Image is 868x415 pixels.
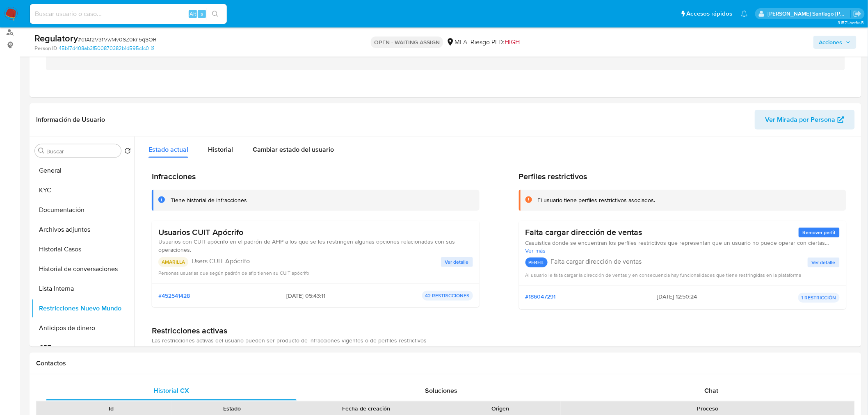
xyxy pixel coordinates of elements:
h1: Información de Usuario [36,116,105,124]
b: Regulatory [34,32,78,45]
span: Accesos rápidos [687,9,733,18]
button: KYC [32,180,134,200]
b: Person ID [34,45,57,52]
input: Buscar [46,148,118,155]
div: Proceso [566,404,849,413]
span: Riesgo PLD: [471,38,520,47]
span: Soluciones [425,386,458,395]
a: 45b17d408ab3f500870382b1d595c1c0 [59,45,154,52]
span: Acciones [819,36,843,49]
div: Origen [446,404,555,413]
a: Notificaciones [741,10,748,17]
button: CBT [32,338,134,358]
button: Restricciones Nuevo Mundo [32,299,134,318]
span: Historial CX [153,386,189,395]
button: Historial Casos [32,239,134,259]
button: Historial de conversaciones [32,259,134,279]
div: Id [57,404,166,413]
a: Salir [853,9,862,18]
button: Documentación [32,200,134,220]
span: s [201,10,203,18]
div: MLA [446,38,467,47]
h1: Contactos [36,359,855,367]
span: Alt [190,10,196,18]
button: Archivos adjuntos [32,220,134,239]
span: # d1Af2V3fVwMv0SZ0krl5qSOR [78,35,156,43]
input: Buscar usuario o caso... [30,9,227,19]
button: Acciones [813,36,857,49]
span: 3.157.1-hotfix-5 [838,19,864,26]
button: Buscar [38,148,45,154]
p: roberto.munoz@mercadolibre.com [768,10,851,18]
button: search-icon [207,8,224,20]
div: Fecha de creación [298,404,434,413]
button: Anticipos de dinero [32,318,134,338]
button: Ver Mirada por Persona [755,110,855,130]
button: Lista Interna [32,279,134,299]
div: Estado [177,404,286,413]
span: HIGH [505,37,520,47]
button: General [32,161,134,180]
span: Chat [705,386,719,395]
span: Ver Mirada por Persona [765,110,836,130]
button: Volver al orden por defecto [124,148,131,157]
p: OPEN - WAITING ASSIGN [371,36,443,48]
